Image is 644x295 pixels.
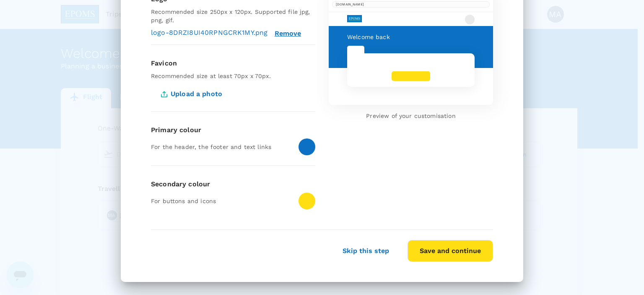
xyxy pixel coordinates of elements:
[332,1,490,8] span: [DOMAIN_NAME]
[329,112,493,120] p: Preview of your customisation
[151,58,315,68] div: Favicon
[151,197,292,205] p: For buttons and icons
[151,125,315,135] div: Primary colour
[151,8,315,24] p: Recommended size 250px x 120px. Supported file jpg, png, gif.
[151,84,234,104] span: Upload a photo
[331,240,401,261] button: Skip this step
[151,72,315,80] p: Recommended size at least 70px x 70px.
[151,179,315,189] div: Secondary colour
[151,143,292,151] p: For the header, the footer and text links
[151,29,267,37] span: logo-8DRZI8UI40RPNGCRK1MY.png
[274,30,301,37] button: Remove
[347,15,362,22] img: company logo
[408,240,493,262] button: Save and continue
[347,33,475,41] div: Welcome back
